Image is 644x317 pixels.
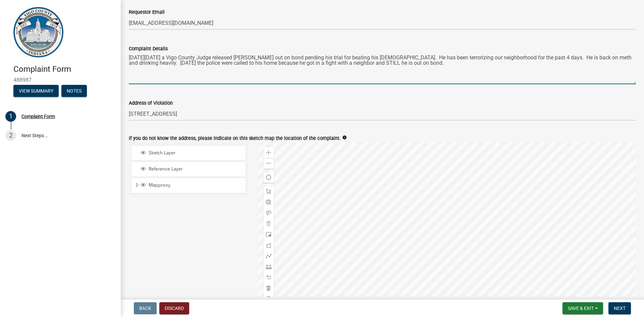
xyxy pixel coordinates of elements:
[13,77,107,83] span: 488987
[61,85,87,97] button: Notes
[568,306,594,311] span: Save & Exit
[263,172,274,183] div: Find my location
[132,178,245,194] li: Mapproxy
[140,182,243,189] div: Mapproxy
[21,114,55,119] div: Complaint Form
[13,64,115,74] h4: Complaint Form
[129,101,173,106] label: Address of Violation
[140,150,243,157] div: Sketch Layer
[134,302,157,314] button: Back
[263,147,274,158] div: Zoom in
[129,136,341,141] label: If you do not know the address, please indicate on this sketch map the location of the complaint.
[342,135,347,140] i: info
[129,10,165,15] label: Requestor Email
[132,162,245,177] li: Reference Layer
[147,150,243,156] span: Sketch Layer
[140,166,243,173] div: Reference Layer
[263,158,274,169] div: Zoom out
[13,7,63,57] img: Vigo County, Indiana
[608,302,631,314] button: Next
[5,111,16,122] div: 1
[131,144,246,196] ul: Layer List
[5,130,16,141] div: 2
[562,302,603,314] button: Save & Exit
[147,166,243,172] span: Reference Layer
[132,146,245,161] li: Sketch Layer
[129,47,168,51] label: Complaint Details
[135,182,140,189] span: Expand
[159,302,189,314] button: Discard
[614,306,626,311] span: Next
[61,89,87,94] wm-modal-confirm: Notes
[13,85,59,97] button: View Summary
[13,89,59,94] wm-modal-confirm: Summary
[147,182,243,188] span: Mapproxy
[139,306,151,311] span: Back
